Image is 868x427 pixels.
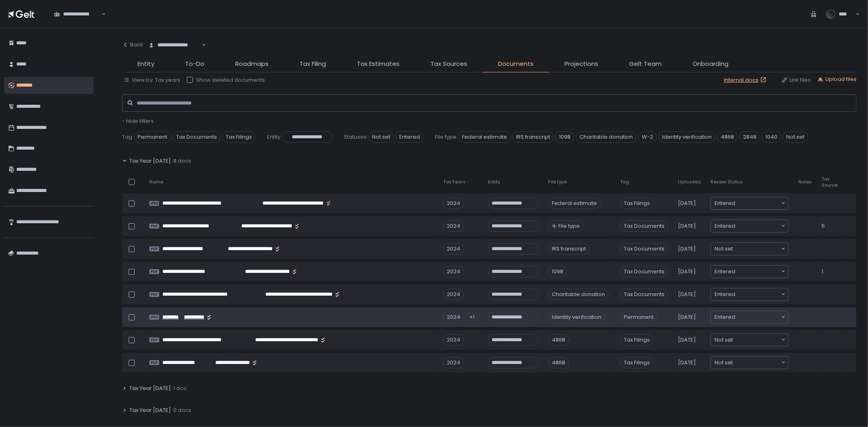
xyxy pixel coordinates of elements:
div: 2024 [443,243,464,255]
div: Back [122,41,143,48]
span: Entity [267,133,280,141]
span: W-2 [638,131,657,143]
span: Tax Documents [620,243,668,255]
span: Tax Source [822,176,842,188]
span: [DATE] [678,245,696,253]
span: 1098 [555,131,574,143]
div: Search for option [711,311,788,323]
div: 2024 [443,220,464,232]
span: Tax Filings [620,357,654,368]
a: Internal docs [724,76,768,84]
span: Tax Estimates [357,59,400,69]
div: 1098 [548,266,567,277]
span: [DATE] [678,336,696,344]
span: Not set [715,336,733,344]
span: Permanent [134,131,171,143]
div: Upload files [817,76,857,83]
input: Search for option [733,359,781,367]
div: 4868 [548,357,569,368]
span: Tax Documents [620,266,668,277]
span: [DATE] [678,359,696,366]
input: Search for option [733,245,781,253]
span: File type [435,133,457,141]
span: Name [149,179,163,185]
span: Entered [715,313,735,321]
span: Tax Filings [620,334,654,346]
div: Search for option [711,197,788,209]
div: Search for option [711,266,788,278]
span: Entered [396,131,424,143]
div: 2024 [443,357,464,368]
span: Tax Filings [222,131,256,143]
span: Tag [620,179,629,185]
input: Search for option [733,336,781,344]
span: 8 docs [173,157,191,165]
span: Entered [715,222,735,230]
span: [DATE] [678,222,696,230]
div: Charitable donation [548,289,609,300]
span: Statuses [344,133,367,141]
span: 1 doc [173,385,187,392]
div: Identity verification [548,312,605,323]
div: Search for option [143,37,206,54]
div: 4868 [548,334,569,346]
button: View by: Tax years [124,76,180,84]
div: 2024 [443,198,464,209]
button: Link files [781,76,811,84]
div: Search for option [711,220,788,232]
span: Tax Documents [173,131,221,143]
span: IRS transcript [512,131,554,143]
span: Onboarding [693,59,728,69]
span: File type [558,222,580,230]
span: - Hide filters [122,117,154,125]
span: Permanent [620,312,657,323]
span: Tax Sources [431,59,467,69]
span: Entity [138,59,154,69]
span: Federal estimate [458,131,511,143]
span: Tax Filings [620,198,654,209]
span: Not set [783,131,808,143]
span: [DATE] [678,268,696,275]
span: Tax Year [DATE] [129,407,171,414]
span: 1040 [762,131,781,143]
div: Search for option [711,243,788,255]
span: Not set [715,245,733,253]
span: Tag [122,133,132,141]
span: Tax Years [443,179,466,185]
span: Documents [498,59,533,69]
span: Tax Filing [300,59,326,69]
div: Search for option [711,334,788,346]
span: Tax Year [DATE] [129,157,171,165]
span: Tax Year [DATE] [129,385,171,392]
span: Not set [368,131,394,143]
span: Projections [564,59,598,69]
span: 2848 [739,131,760,143]
span: [DATE] [678,314,696,321]
div: 2024 [443,266,464,277]
span: 0 docs [173,407,191,414]
span: Roadmaps [235,59,269,69]
span: Tax Documents [620,220,668,232]
span: Gelt Team [629,59,662,69]
span: Entered [715,268,735,276]
span: [DATE] [678,200,696,207]
span: To-Do [185,59,204,69]
span: Entered [715,290,735,298]
div: 2024 [443,334,464,346]
div: Search for option [49,5,106,22]
input: Search for option [735,199,781,207]
span: Uploaded [678,179,701,185]
span: Tax Documents [620,289,668,300]
div: Search for option [711,357,788,369]
div: 2024 [443,312,464,323]
div: IRS transcript [548,243,590,255]
span: Not set [715,359,733,367]
span: 1 [822,268,823,275]
button: Back [122,37,143,53]
button: - Hide filters [122,118,154,125]
span: Charitable donation [576,131,636,143]
span: Identity verification [658,131,715,143]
